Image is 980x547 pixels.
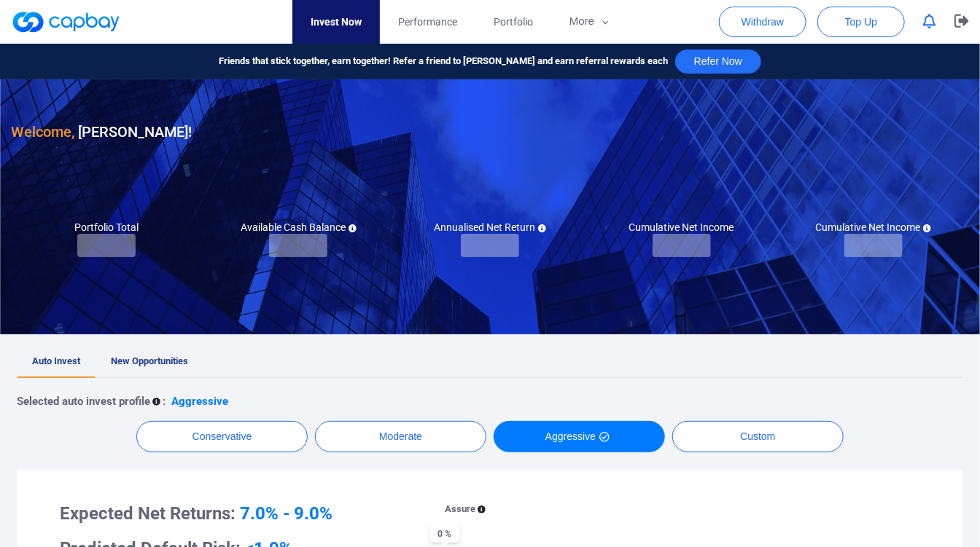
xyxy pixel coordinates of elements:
[60,502,405,525] h3: Expected Net Returns:
[240,503,332,524] span: 7.0% - 9.0%
[494,14,533,30] span: Portfolio
[32,355,80,366] span: Auto Invest
[629,221,734,234] h5: Cumulative Net Income
[445,502,475,517] p: Assure
[11,120,192,143] h3: [PERSON_NAME] !
[815,221,931,234] h5: Cumulative Net Income
[429,524,460,543] span: 0 %
[111,355,188,366] span: New Opportunities
[398,14,457,30] span: Performance
[171,393,228,410] p: Aggressive
[672,421,844,452] button: Custom
[817,7,905,37] button: Top Up
[494,421,665,452] button: Aggressive
[11,123,74,141] span: Welcome,
[17,393,150,410] p: Selected auto invest profile
[74,221,139,234] h5: Portfolio Total
[675,50,761,74] button: Refer Now
[719,7,806,37] button: Withdraw
[845,15,877,29] span: Top Up
[241,221,357,234] h5: Available Cash Balance
[434,221,546,234] h5: Annualised Net Return
[219,54,668,69] span: Friends that stick together, earn together! Refer a friend to [PERSON_NAME] and earn referral rew...
[136,421,308,452] button: Conservative
[163,393,166,410] p: :
[315,421,486,452] button: Moderate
